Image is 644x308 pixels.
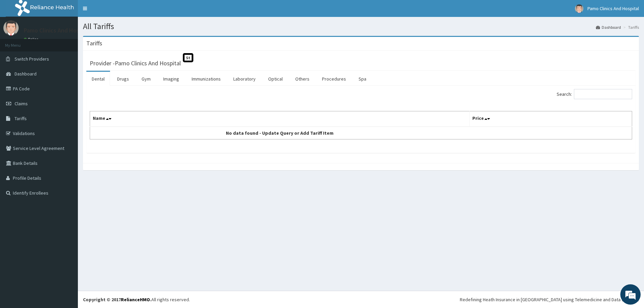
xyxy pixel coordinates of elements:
a: Immunizations [186,72,226,86]
th: Price [469,111,632,127]
label: Search: [557,89,632,99]
span: St [183,53,193,62]
a: Gym [136,72,156,86]
input: Search: [574,89,632,99]
strong: Copyright © 2017 . [83,296,151,303]
span: Tariffs [15,115,27,122]
div: Redefining Heath Insurance in [GEOGRAPHIC_DATA] using Telemedicine and Data Science! [460,296,639,303]
a: Spa [353,72,372,86]
span: Claims [15,101,28,107]
p: Pamo Clinics And Hospital [24,27,91,34]
a: RelianceHMO [121,296,150,303]
h3: Tariffs [86,40,102,46]
a: Online [24,37,40,42]
h3: Provider - Pamo Clinics And Hospital [90,60,181,66]
a: Drugs [112,72,134,86]
img: User Image [3,20,19,36]
span: Pamo Clinics And Hospital [587,5,639,12]
a: Procedures [317,72,351,86]
h1: All Tariffs [83,22,639,31]
th: Name [90,111,470,127]
span: Dashboard [15,71,37,77]
li: Tariffs [622,24,639,30]
footer: All rights reserved. [78,291,644,308]
a: Dental [86,72,110,86]
img: User Image [575,4,583,13]
a: Optical [263,72,288,86]
a: Others [290,72,315,86]
a: Imaging [158,72,185,86]
span: Switch Providers [15,56,49,62]
td: No data found - Update Query or Add Tariff Item [90,127,470,139]
a: Laboratory [228,72,261,86]
a: Dashboard [596,24,621,30]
